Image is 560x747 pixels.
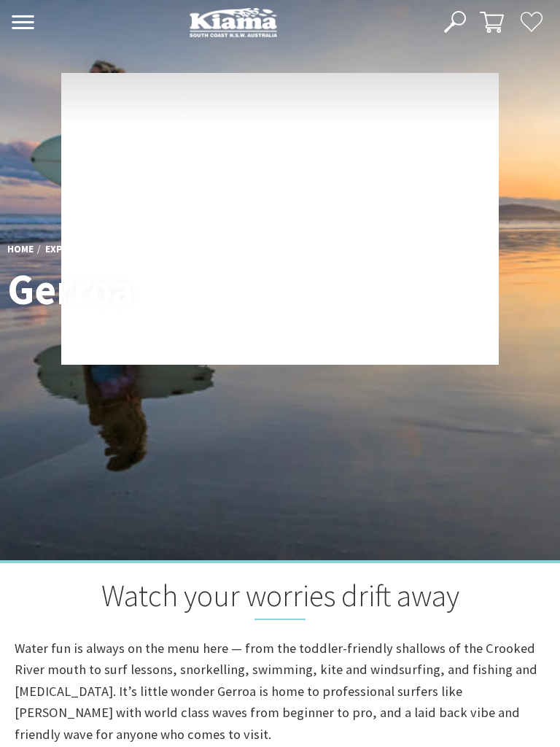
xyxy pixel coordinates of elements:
a: Home [7,243,34,257]
p: Water fun is always on the menu here — from the toddler-friendly shallows of the Crooked River mo... [15,638,545,745]
img: Kiama Logo [190,7,277,37]
h2: Watch your worries drift away [15,578,545,620]
h1: Gerroa [7,266,419,313]
li: Gerroa [201,242,235,258]
a: Explore [45,243,87,257]
img: blank image [61,73,499,365]
a: Towns & Villages [98,243,187,257]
